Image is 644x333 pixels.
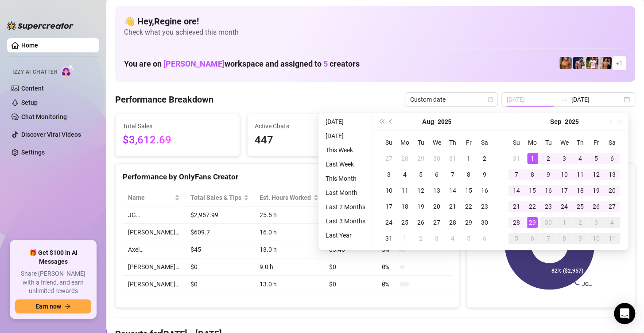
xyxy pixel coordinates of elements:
[400,217,410,228] div: 25
[599,57,612,69] img: Zach
[591,217,601,228] div: 3
[15,249,91,266] span: 🎁 Get $100 in AI Messages
[461,151,477,166] td: 2025-08-01
[607,169,617,180] div: 13
[463,201,474,212] div: 22
[65,303,71,309] span: arrow-right
[461,230,477,246] td: 2025-09-05
[559,217,570,228] div: 1
[604,198,620,214] td: 2025-09-27
[413,230,429,246] td: 2025-09-02
[445,214,461,230] td: 2025-08-28
[607,217,617,228] div: 4
[322,173,369,184] li: This Month
[413,198,429,214] td: 2025-08-19
[260,193,311,202] div: Est. Hours Worked
[415,233,426,244] div: 2
[123,224,185,241] td: [PERSON_NAME]…
[21,42,38,49] a: Home
[572,182,588,198] td: 2025-09-18
[527,233,538,244] div: 6
[556,151,572,166] td: 2025-09-03
[115,93,213,106] h4: Performance Breakdown
[477,182,493,198] td: 2025-08-16
[322,216,369,226] li: Last 3 Months
[461,135,477,151] th: Fr
[255,132,365,149] span: 447
[415,201,426,212] div: 19
[447,169,458,180] div: 7
[438,113,451,131] button: Choose a year
[508,230,524,246] td: 2025-10-05
[527,169,538,180] div: 8
[572,198,588,214] td: 2025-09-25
[550,113,562,131] button: Choose a month
[565,113,578,131] button: Choose a year
[324,276,376,293] td: $0
[524,182,540,198] td: 2025-09-15
[429,135,445,151] th: We
[431,153,442,164] div: 30
[322,145,369,155] li: This Week
[124,15,626,28] h4: 👋 Hey, Regine ore !
[185,241,254,258] td: $45
[588,198,604,214] td: 2025-09-26
[575,153,586,164] div: 4
[582,281,592,287] text: JG…
[559,169,570,180] div: 10
[543,201,554,212] div: 23
[588,182,604,198] td: 2025-09-19
[381,198,397,214] td: 2025-08-17
[463,169,474,180] div: 8
[413,135,429,151] th: Tu
[123,206,185,224] td: JG…
[400,153,410,164] div: 28
[384,185,394,196] div: 10
[556,182,572,198] td: 2025-09-17
[322,131,369,141] li: [DATE]
[591,169,601,180] div: 12
[322,202,369,212] li: Last 2 Months
[382,262,396,272] span: 0 %
[540,135,556,151] th: Tu
[511,153,522,164] div: 31
[185,224,254,241] td: $609.7
[431,169,442,180] div: 6
[422,113,434,131] button: Choose a month
[588,135,604,151] th: Fr
[124,28,626,37] span: Check what you achieved this month
[21,85,44,92] a: Content
[477,230,493,246] td: 2025-09-06
[591,153,601,164] div: 5
[507,95,557,104] input: Start date
[511,201,522,212] div: 21
[254,241,324,258] td: 13.0 h
[559,185,570,196] div: 17
[384,233,394,244] div: 31
[586,57,598,69] img: Hector
[540,214,556,230] td: 2025-09-30
[413,151,429,166] td: 2025-07-29
[607,185,617,196] div: 20
[397,151,413,166] td: 2025-07-28
[429,151,445,166] td: 2025-07-30
[511,169,522,180] div: 7
[123,189,185,206] th: Name
[588,230,604,246] td: 2025-10-10
[572,151,588,166] td: 2025-09-04
[540,151,556,166] td: 2025-09-02
[524,230,540,246] td: 2025-10-06
[604,182,620,198] td: 2025-09-20
[123,132,233,149] span: $3,612.69
[616,58,623,68] span: + 1
[400,201,410,212] div: 18
[479,201,490,212] div: 23
[508,151,524,166] td: 2025-08-31
[15,299,91,313] button: Earn nowarrow-right
[21,149,45,156] a: Settings
[540,198,556,214] td: 2025-09-23
[397,135,413,151] th: Mo
[381,182,397,198] td: 2025-08-10
[185,258,254,276] td: $0
[543,153,554,164] div: 2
